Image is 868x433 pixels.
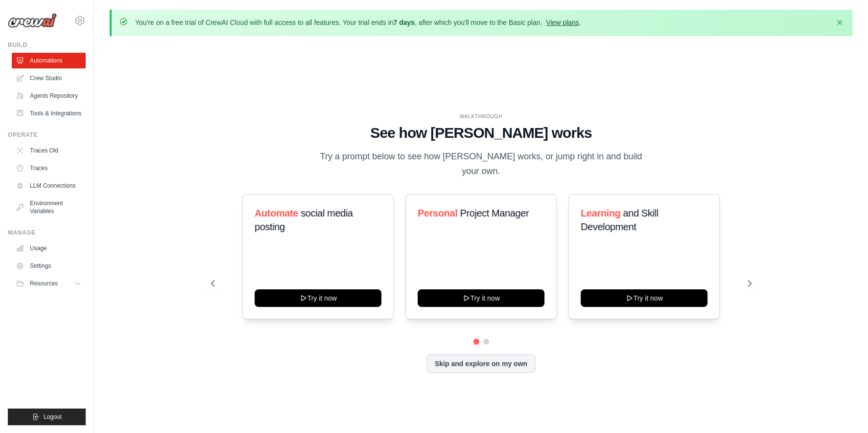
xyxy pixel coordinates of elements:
[8,13,57,28] img: Logo
[12,160,86,176] a: Traces
[12,240,86,256] a: Usage
[12,195,86,219] a: Environment Variables
[30,280,58,287] span: Resources
[460,208,529,218] span: Project Manager
[418,208,457,218] span: Personal
[211,113,751,120] div: WALKTHROUGH
[581,208,658,232] span: and Skill Development
[393,19,415,26] strong: 7 days
[8,409,86,425] button: Logout
[581,208,620,218] span: Learning
[12,106,86,121] a: Tools & Integrations
[418,289,544,307] button: Try it now
[819,386,868,433] iframe: Chat Widget
[255,289,381,307] button: Try it now
[211,124,751,142] h1: See how [PERSON_NAME] works
[255,208,298,218] span: Automate
[12,178,86,194] a: LLM Connections
[12,276,86,291] button: Resources
[317,150,646,178] p: Try a prompt below to see how [PERSON_NAME] works, or jump right in and build your own.
[135,18,581,27] p: You're on a free trial of CrewAI Cloud with full access to all features. Your trial ends in , aft...
[255,208,353,232] span: social media posting
[426,354,536,373] button: Skip and explore on my own
[8,41,86,49] div: Build
[12,70,86,86] a: Crew Studio
[546,19,579,26] a: View plans
[12,88,86,104] a: Agents Repository
[44,413,62,421] span: Logout
[8,229,86,237] div: Manage
[12,143,86,158] a: Traces Old
[12,258,86,274] a: Settings
[581,289,707,307] button: Try it now
[12,53,86,68] a: Automations
[8,131,86,139] div: Operate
